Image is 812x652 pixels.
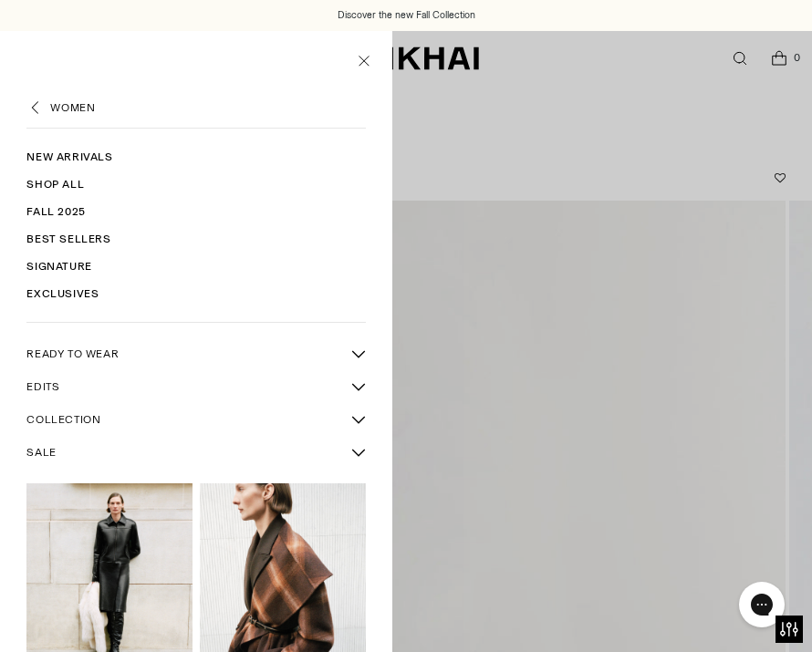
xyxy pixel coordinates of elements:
[26,98,45,117] button: Back
[26,411,100,428] span: COLLECTION
[338,8,475,23] a: Discover the new Fall Collection
[50,99,95,116] a: WOMEN
[26,225,365,253] a: Best Sellers
[26,198,365,225] a: Fall 2025
[26,143,365,171] a: New Arrivals
[342,436,375,469] button: More SALE sub-items
[730,575,794,634] iframe: Gorgias live chat messenger
[26,346,119,362] span: READY TO WEAR
[342,370,375,403] button: More EDITS sub-items
[342,337,375,370] button: More READY TO WEAR sub-items
[26,437,341,468] a: SALE
[26,171,365,198] a: Shop All
[26,253,365,280] a: Signature
[26,371,341,402] a: EDITS
[26,338,341,369] a: READY TO WEAR
[26,404,341,435] a: COLLECTION
[26,378,59,395] span: EDITS
[345,41,382,78] button: Close menu modal
[342,403,375,436] button: More COLLECTION sub-items
[26,444,56,461] span: SALE
[26,280,365,307] a: Exclusives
